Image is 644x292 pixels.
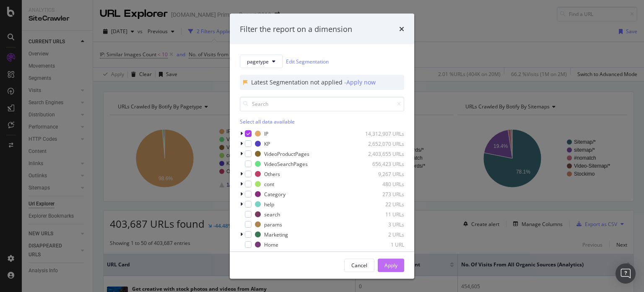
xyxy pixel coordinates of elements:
div: 656,423 URLs [363,160,404,167]
div: times [399,24,404,34]
div: Open Intercom Messenger [615,263,636,284]
div: modal [230,13,414,279]
div: params [264,221,282,228]
div: 2,403,655 URLs [363,150,404,157]
div: Cancel [351,261,367,268]
div: 22 URLs [363,200,404,208]
div: Filter the report on a dimension [240,24,352,34]
div: help [264,200,274,208]
div: Latest Segmentation not applied [251,78,344,87]
button: Cancel [344,258,374,272]
div: VideoProductPages [264,150,309,157]
div: Apply [384,261,397,268]
div: Home [264,241,278,248]
div: Others [264,170,280,177]
div: 1 URL [363,241,404,248]
div: 480 URLs [363,180,404,187]
div: cont [264,180,274,187]
div: 2 URLs [363,231,404,238]
div: Select all data available [240,118,404,125]
div: 11 URLs [363,210,404,218]
div: search [264,210,280,218]
div: Category [264,190,286,197]
div: 14,312,907 URLs [363,130,404,137]
div: Marketing [264,231,288,238]
div: 273 URLs [363,190,404,197]
a: Edit Segmentation [286,57,329,66]
div: KP [264,140,270,147]
div: - Apply now [344,78,376,87]
div: 3 URLs [363,221,404,228]
div: 9,267 URLs [363,170,404,177]
button: Apply [378,258,404,272]
div: IP [264,130,268,137]
div: VideoSearchPages [264,160,308,167]
span: pagetype [247,58,269,65]
input: Search [240,97,404,111]
button: pagetype [240,55,283,68]
div: 2,652,070 URLs [363,140,404,147]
